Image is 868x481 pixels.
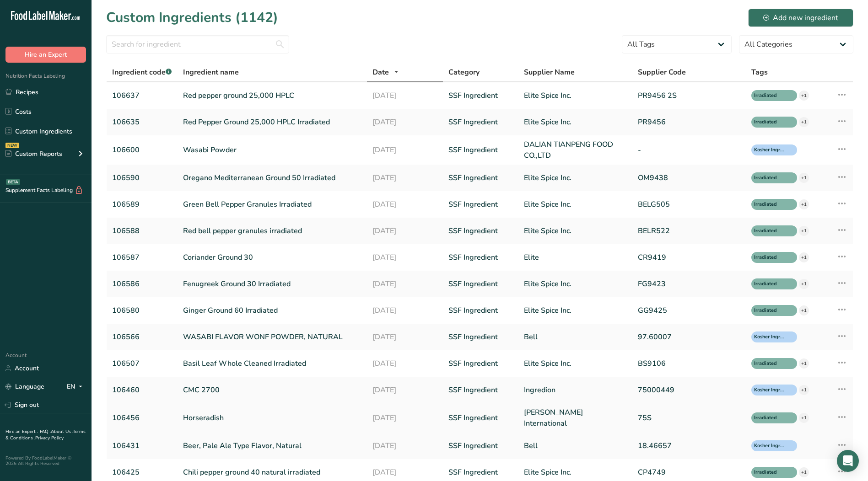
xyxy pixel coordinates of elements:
[183,67,239,78] span: Ingredient name
[524,90,626,101] a: Elite Spice Inc.
[799,385,809,395] div: +1
[448,144,513,155] a: SSF Ingredient
[448,67,480,78] span: Category
[751,67,768,78] span: Tags
[754,386,786,394] span: Kosher Ingredient
[183,331,361,342] a: WASABI FLAVOR WONF POWDER, NATURAL
[799,117,809,127] div: +1
[448,358,513,369] a: SSF Ingredient
[448,412,513,423] a: SSF Ingredient
[748,9,853,27] button: Add new ingredient
[763,12,838,23] div: Add new ingredient
[524,252,626,263] a: Elite
[448,305,513,316] a: SSF Ingredient
[372,440,437,451] a: [DATE]
[5,143,19,148] div: NEW
[372,90,437,101] a: [DATE]
[638,440,740,451] a: 18.46657
[799,226,809,236] div: +1
[5,379,44,395] a: Language
[524,407,626,429] a: [PERSON_NAME] International
[524,199,626,210] a: Elite Spice Inc.
[754,201,786,208] span: Irradiated
[638,467,740,478] a: CP4749
[448,172,513,183] a: SSF Ingredient
[372,278,437,289] a: [DATE]
[183,90,361,101] a: Red pepper ground 25,000 HPLC
[106,7,278,28] h1: Custom Ingredients (1142)
[372,117,437,128] a: [DATE]
[372,252,437,263] a: [DATE]
[638,331,740,342] a: 97.60007
[754,469,786,476] span: Irradiated
[524,358,626,369] a: Elite Spice Inc.
[638,252,740,263] a: CR9419
[112,412,172,423] a: 106456
[448,117,513,128] a: SSF Ingredient
[799,252,809,262] div: +1
[5,428,38,435] a: Hire an Expert .
[183,199,361,210] a: Green Bell Pepper Granules Irradiated
[448,467,513,478] a: SSF Ingredient
[799,173,809,183] div: +1
[112,117,172,128] a: 106635
[5,149,62,159] div: Custom Reports
[112,278,172,289] a: 106586
[754,174,786,182] span: Irradiated
[112,252,172,263] a: 106587
[638,385,740,395] a: 75000449
[183,358,361,369] a: Basil Leaf Whole Cleaned Irradiated
[754,254,786,262] span: Irradiated
[524,225,626,236] a: Elite Spice Inc.
[183,305,361,316] a: Ginger Ground 60 Irradiated
[799,358,809,369] div: +1
[754,307,786,315] span: Irradiated
[448,331,513,342] a: SSF Ingredient
[372,199,437,210] a: [DATE]
[183,440,361,451] a: Beer, Pale Ale Type Flavor, Natural
[448,440,513,451] a: SSF Ingredient
[638,199,740,210] a: BELG505
[183,385,361,395] a: CMC 2700
[112,440,172,451] a: 106431
[112,358,172,369] a: 106507
[67,381,86,392] div: EN
[5,47,86,63] button: Hire an Expert
[638,67,686,78] span: Supplier Code
[638,90,740,101] a: PR9456 2S
[754,414,786,422] span: Irradiated
[372,358,437,369] a: [DATE]
[799,91,809,101] div: +1
[524,331,626,342] a: Bell
[183,225,361,236] a: Red bell pepper granules irradiated
[112,305,172,316] a: 106580
[754,146,786,154] span: Kosher Ingredient
[754,118,786,126] span: Irradiated
[112,199,172,210] a: 106589
[799,467,809,477] div: +1
[112,225,172,236] a: 106588
[448,252,513,263] a: SSF Ingredient
[112,331,172,342] a: 106566
[372,67,389,78] span: Date
[448,385,513,395] a: SSF Ingredient
[448,278,513,289] a: SSF Ingredient
[372,331,437,342] a: [DATE]
[638,117,740,128] a: PR9456
[638,144,740,155] a: -
[524,385,626,395] a: Ingredion
[524,67,575,78] span: Supplier Name
[183,144,361,155] a: Wasabi Powder
[51,428,73,435] a: About Us .
[754,92,786,100] span: Irradiated
[183,117,361,128] a: Red Pepper Ground 25,000 HPLC Irradiated
[6,179,20,185] div: BETA
[448,90,513,101] a: SSF Ingredient
[638,278,740,289] a: FG9423
[524,139,626,161] a: DALIAN TIANPENG FOOD CO.,LTD
[372,305,437,316] a: [DATE]
[524,305,626,316] a: Elite Spice Inc.
[372,225,437,236] a: [DATE]
[183,172,361,183] a: Oregano Mediterranean Ground 50 Irradiated
[112,172,172,183] a: 106590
